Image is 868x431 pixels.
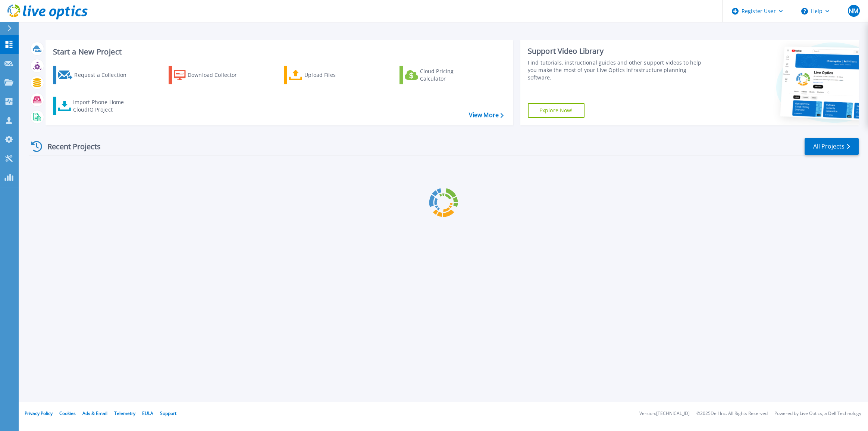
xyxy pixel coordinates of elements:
div: Find tutorials, instructional guides and other support videos to help you make the most of your L... [528,59,702,81]
a: Request a Collection [53,66,136,84]
a: All Projects [805,138,859,155]
a: Privacy Policy [25,410,53,416]
div: Request a Collection [74,68,134,82]
a: View More [469,112,504,119]
a: EULA [142,410,153,416]
a: Cookies [59,410,76,416]
div: Recent Projects [29,137,111,156]
div: Support Video Library [528,46,702,56]
a: Support [160,410,176,416]
div: Download Collector [188,68,247,82]
li: © 2025 Dell Inc. All Rights Reserved [696,411,768,416]
a: Ads & Email [82,410,107,416]
div: Cloud Pricing Calculator [420,68,480,82]
span: NM [849,8,858,14]
div: Upload Files [304,68,364,82]
li: Powered by Live Optics, a Dell Technology [774,411,861,416]
h3: Start a New Project [53,48,503,56]
div: Import Phone Home CloudIQ Project [73,99,131,113]
a: Download Collector [169,66,252,84]
a: Upload Files [284,66,367,84]
a: Explore Now! [528,103,585,118]
li: Version: [TECHNICAL_ID] [639,411,690,416]
a: Telemetry [114,410,135,416]
a: Cloud Pricing Calculator [399,66,483,84]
